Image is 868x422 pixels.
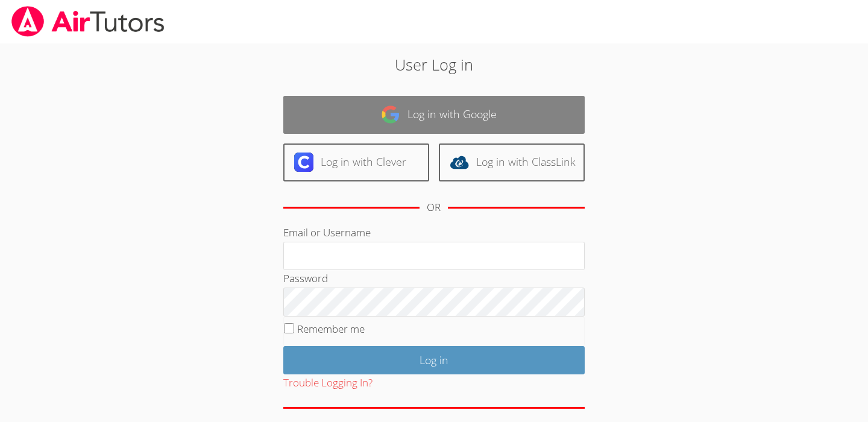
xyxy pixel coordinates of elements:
label: Password [283,271,328,285]
img: classlink-logo-d6bb404cc1216ec64c9a2012d9dc4662098be43eaf13dc465df04b49fa7ab582.svg [450,153,469,172]
a: Log in with Clever [283,143,429,181]
img: clever-logo-6eab21bc6e7a338710f1a6ff85c0baf02591cd810cc4098c63d3a4b26e2feb20.svg [294,153,313,172]
button: Trouble Logging In? [283,374,373,392]
label: Remember me [297,322,365,336]
img: airtutors_banner-c4298cdbf04f3fff15de1276eac7730deb9818008684d7c2e4769d2f7ddbe033.png [10,6,166,37]
label: Email or Username [283,225,371,239]
a: Log in with Google [283,96,585,134]
img: google-logo-50288ca7cdecda66e5e0955fdab243c47b7ad437acaf1139b6f446037453330a.svg [381,105,400,124]
div: OR [427,199,441,216]
a: Log in with ClassLink [439,143,585,181]
input: Log in [283,346,585,374]
h2: User Log in [200,53,668,76]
